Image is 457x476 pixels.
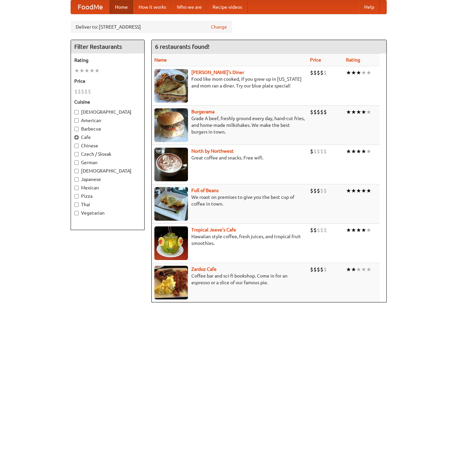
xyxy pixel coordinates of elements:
[207,0,247,14] a: Recipe videos
[366,108,371,116] li: ★
[191,70,244,75] a: [PERSON_NAME]'s Diner
[79,67,84,74] li: ★
[154,266,188,299] img: zardoz.jpg
[154,76,305,89] p: Food like mom cooked, if you grew up in [US_STATE] and mom ran a diner. Try our blue plate special!
[74,193,141,199] label: Pizza
[323,108,327,116] li: $
[154,272,305,286] p: Coffee bar and sci-fi bookshop. Come in for an espresso or a slice of our famous pie.
[310,148,313,155] li: $
[84,67,89,74] li: ★
[172,0,207,14] a: Who we are
[74,194,79,198] input: Pizza
[351,187,356,194] li: ★
[346,187,351,194] li: ★
[323,266,327,273] li: $
[154,115,305,135] p: Grade A beef, freshly ground every day, hand-cut fries, and home-made milkshakes. We make the bes...
[74,78,141,84] h5: Price
[74,110,79,114] input: [DEMOGRAPHIC_DATA]
[74,211,79,215] input: Vegetarian
[361,187,366,194] li: ★
[74,152,79,156] input: Czech / Slovak
[74,160,79,165] input: German
[361,226,366,234] li: ★
[356,266,361,273] li: ★
[366,226,371,234] li: ★
[346,69,351,76] li: ★
[356,69,361,76] li: ★
[71,21,232,33] div: Deliver to: [STREET_ADDRESS]
[359,0,380,14] a: Help
[74,151,141,157] label: Czech / Slovak
[317,266,320,273] li: $
[74,118,79,123] input: American
[366,69,371,76] li: ★
[74,99,141,105] h5: Cuisine
[74,169,79,173] input: [DEMOGRAPHIC_DATA]
[74,135,79,140] input: Cafe
[310,266,313,273] li: $
[74,127,79,131] input: Barbecue
[356,187,361,194] li: ★
[320,226,323,234] li: $
[310,57,321,63] a: Price
[361,266,366,273] li: ★
[74,134,141,141] label: Cafe
[323,226,327,234] li: $
[317,148,320,155] li: $
[346,148,351,155] li: ★
[317,187,320,194] li: $
[366,148,371,155] li: ★
[346,266,351,273] li: ★
[74,57,141,64] h5: Rating
[191,188,219,193] b: Full of Beans
[74,168,141,174] label: [DEMOGRAPHIC_DATA]
[191,227,236,232] a: Tropical Jeeve's Cafe
[313,69,317,76] li: $
[320,148,323,155] li: $
[88,88,91,95] li: $
[313,266,317,273] li: $
[346,57,360,63] a: Rating
[74,201,141,208] label: Thai
[154,187,188,221] img: beans.jpg
[351,69,356,76] li: ★
[74,159,141,166] label: German
[323,187,327,194] li: $
[81,88,84,95] li: $
[310,226,313,234] li: $
[133,0,172,14] a: How it works
[154,108,188,142] img: burgerama.jpg
[191,266,217,272] a: Zardoz Cafe
[320,266,323,273] li: $
[78,88,81,95] li: $
[71,0,110,14] a: FoodMe
[74,109,141,115] label: [DEMOGRAPHIC_DATA]
[313,226,317,234] li: $
[110,0,133,14] a: Home
[154,69,188,103] img: sallys.jpg
[356,226,361,234] li: ★
[74,67,79,74] li: ★
[323,69,327,76] li: $
[361,148,366,155] li: ★
[154,226,188,260] img: jeeves.jpg
[89,67,94,74] li: ★
[154,194,305,207] p: We roast on premises to give you the best cup of coffee in town.
[351,266,356,273] li: ★
[317,108,320,116] li: $
[310,108,313,116] li: $
[191,109,215,114] a: Burgerama
[154,57,167,63] a: Name
[320,187,323,194] li: $
[356,108,361,116] li: ★
[366,187,371,194] li: ★
[154,148,188,181] img: north.jpg
[361,69,366,76] li: ★
[74,117,141,124] label: American
[351,226,356,234] li: ★
[361,108,366,116] li: ★
[351,148,356,155] li: ★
